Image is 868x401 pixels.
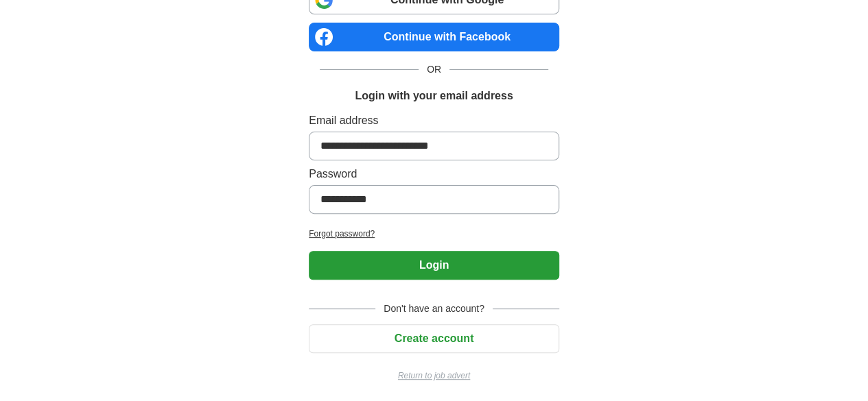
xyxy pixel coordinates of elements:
[419,62,449,77] span: OR
[309,228,559,240] a: Forgot password?
[309,166,559,182] label: Password
[309,251,559,280] button: Login
[309,369,559,382] a: Return to job advert
[309,324,559,353] button: Create account
[309,332,559,344] a: Create account
[309,112,559,129] label: Email address
[355,88,513,104] h1: Login with your email address
[375,302,493,316] span: Don't have an account?
[309,23,559,51] a: Continue with Facebook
